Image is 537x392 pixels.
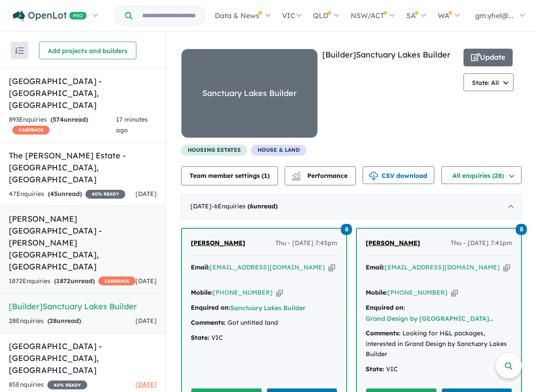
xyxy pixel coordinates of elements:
strong: Comments: [366,329,401,337]
div: Got untitled land [191,318,337,328]
span: 8 [341,224,352,235]
a: [PERSON_NAME] [366,238,420,249]
a: [PHONE_NUMBER] [388,288,448,296]
span: 28 [50,317,57,325]
strong: State: [191,334,209,342]
strong: Mobile: [366,288,388,296]
button: Performance [285,166,356,185]
div: VIC [191,333,337,343]
strong: Email: [191,263,210,271]
button: Team member settings (1) [181,166,278,185]
button: Sanctuary Lakes Builder [230,304,305,313]
div: VIC [366,364,512,375]
a: [PHONE_NUMBER] [213,288,273,296]
strong: State: [366,365,384,373]
span: 8 [516,224,527,235]
span: Thu - [DATE] 7:45pm [275,238,337,249]
a: [EMAIL_ADDRESS][DOMAIN_NAME] [210,263,325,271]
span: 45 [50,190,58,198]
h5: The [PERSON_NAME] Estate - [GEOGRAPHIC_DATA] , [GEOGRAPHIC_DATA] [9,150,157,185]
span: Thu - [DATE] 7:41pm [451,238,512,249]
span: 1 [264,172,267,180]
input: Try estate name, suburb, builder or developer [134,6,203,25]
span: CASHBACK [98,277,135,285]
span: 17 minutes ago [116,115,148,134]
div: Looking for H&L packages, interested in Grand Design by Sanctuary Lakes Builder [366,328,512,360]
span: [DATE] [135,317,157,325]
a: Sanctuary Lakes Builder [181,49,318,145]
span: - 6 Enquir ies [212,202,278,210]
h5: [GEOGRAPHIC_DATA] - [GEOGRAPHIC_DATA] , [GEOGRAPHIC_DATA] [9,340,157,376]
a: [Builder]Sanctuary Lakes Builder [322,50,450,60]
span: 40 % READY [85,190,125,199]
a: [EMAIL_ADDRESS][DOMAIN_NAME] [385,263,500,271]
strong: Enquired on: [191,304,230,311]
span: 574 [53,115,64,123]
h5: [PERSON_NAME][GEOGRAPHIC_DATA] - [PERSON_NAME][GEOGRAPHIC_DATA] , [GEOGRAPHIC_DATA] [9,213,157,273]
button: Update [464,49,513,66]
h5: [GEOGRAPHIC_DATA] - [GEOGRAPHIC_DATA] , [GEOGRAPHIC_DATA] [9,75,157,111]
strong: Comments: [191,319,226,327]
h5: [Builder] Sanctuary Lakes Builder [9,300,157,312]
img: sort.svg [15,47,24,54]
span: [DATE] [135,190,157,198]
span: House & Land [251,145,306,156]
strong: ( unread) [247,202,278,210]
a: [PERSON_NAME] [191,238,245,249]
span: [DATE] [135,277,157,285]
span: housing estates [181,145,247,156]
a: Sanctuary Lakes Builder [230,304,305,312]
button: Add projects and builders [39,42,136,59]
div: Sanctuary Lakes Builder [202,87,297,100]
button: CSV download [363,166,434,184]
button: State: All [464,73,514,91]
img: download icon [369,172,378,181]
button: Copy [451,288,458,297]
a: 8 [516,223,527,235]
div: [DATE] [181,194,522,219]
div: 85 Enquir ies [9,380,87,390]
span: CASHBACK [12,126,50,135]
a: 8 [341,223,352,235]
strong: ( unread) [47,317,81,325]
strong: Email: [366,263,385,271]
button: Copy [276,288,283,297]
strong: ( unread) [50,115,88,123]
span: gm.yhel@... [475,11,514,20]
strong: Enquired on: [366,304,405,311]
div: 47 Enquir ies [9,189,125,200]
span: 1872 [56,277,70,285]
strong: Mobile: [191,288,213,296]
span: [PERSON_NAME] [366,239,420,247]
button: Copy [503,263,510,272]
strong: ( unread) [54,277,95,285]
span: 40 % READY [47,380,87,389]
button: Grand Design by [GEOGRAPHIC_DATA]... [366,314,493,323]
img: line-chart.svg [292,172,300,177]
div: 1872 Enquir ies [9,276,135,287]
strong: ( unread) [48,190,82,198]
img: bar-chart.svg [292,174,301,180]
div: 28 Enquir ies [9,316,81,327]
span: Performance [293,172,348,180]
span: [DATE] [135,380,157,388]
button: Copy [328,263,335,272]
a: Grand Design by [GEOGRAPHIC_DATA]... [366,315,493,323]
span: [PERSON_NAME] [191,239,245,247]
div: 893 Enquir ies [9,115,116,136]
button: All enquiries (28) [441,166,522,184]
span: 6 [250,202,253,210]
img: Openlot PRO Logo White [13,11,87,22]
